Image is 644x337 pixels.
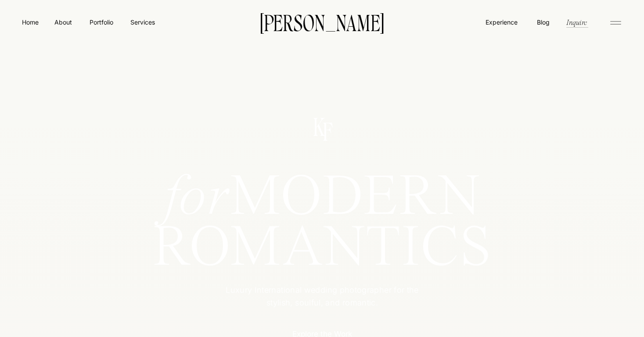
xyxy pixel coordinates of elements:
a: Blog [535,18,551,26]
a: About [53,18,73,26]
p: K [307,114,331,137]
a: Portfolio [86,18,117,27]
h1: ROMANTICS [121,224,524,272]
i: for [164,170,230,227]
a: Services [130,18,155,27]
p: F [316,119,340,142]
a: Experience [485,18,518,27]
a: Inquire [565,17,588,27]
h1: MODERN [121,173,524,215]
p: Luxury International wedding photographer for the stylish, soulful, and romantic. [213,284,432,310]
a: [PERSON_NAME] [247,13,398,31]
a: Home [20,18,40,27]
